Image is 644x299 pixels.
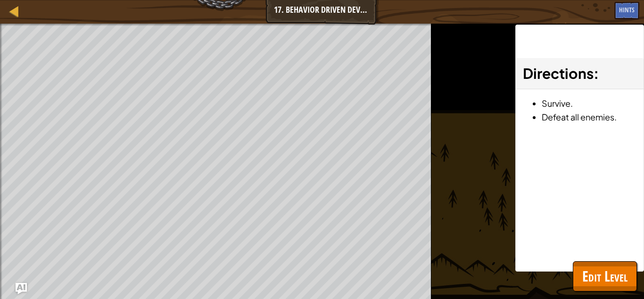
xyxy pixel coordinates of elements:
[16,283,27,294] button: Ask AI
[542,96,636,110] li: Survive.
[523,64,594,82] span: Directions
[582,266,627,286] span: Edit Level
[523,63,636,84] h3: :
[619,5,635,14] span: Hints
[542,110,636,124] li: Defeat all enemies.
[573,261,637,291] button: Edit Level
